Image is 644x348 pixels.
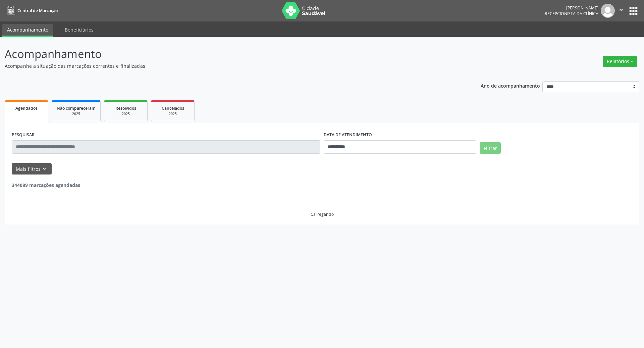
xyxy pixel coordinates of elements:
[15,105,38,111] span: Agendados
[57,111,96,116] div: 2025
[5,5,58,16] a: Central de Marcação
[324,130,372,140] label: DATA DE ATENDIMENTO
[156,111,190,116] div: 2025
[628,5,639,17] button: apps
[545,5,598,11] div: [PERSON_NAME]
[5,62,449,69] p: Acompanhe a situação das marcações correntes e finalizadas
[615,4,628,18] button: 
[57,105,96,111] span: Não compareceram
[12,163,52,175] button: Mais filtroskeyboard_arrow_down
[618,6,625,13] i: 
[2,24,53,37] a: Acompanhamento
[311,211,334,217] div: Carregando
[5,46,449,62] p: Acompanhamento
[480,142,501,154] button: Filtrar
[12,130,35,140] label: PESQUISAR
[41,165,48,172] i: keyboard_arrow_down
[162,105,184,111] span: Cancelados
[12,182,80,188] strong: 344089 marcações agendadas
[601,4,615,18] img: img
[115,105,136,111] span: Resolvidos
[109,111,143,116] div: 2025
[481,81,540,90] p: Ano de acompanhamento
[603,56,637,67] button: Relatórios
[545,11,598,16] span: Recepcionista da clínica
[60,24,98,36] a: Beneficiários
[17,8,58,13] span: Central de Marcação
